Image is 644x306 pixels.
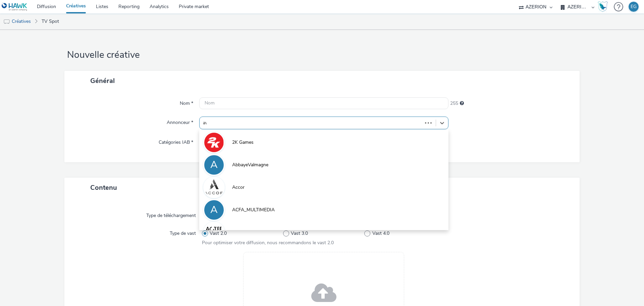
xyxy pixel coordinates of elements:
span: Accor [232,184,245,191]
span: Contenu [90,183,117,192]
a: Hawk Academy [598,1,610,12]
h1: Nouvelle créative [64,49,580,61]
label: Nom * [177,97,196,107]
div: EG [631,2,637,12]
span: 2K Games [232,139,254,146]
span: AbbayeValmagne [232,162,268,168]
span: ACTEE [232,229,247,236]
span: Pour optimiser votre diffusion, nous recommandons le vast 2.0 [202,239,334,246]
label: Type de vast [167,227,199,237]
img: undefined Logo [2,3,28,11]
span: Vast 4.0 [372,230,389,237]
div: A [210,156,218,174]
span: Vast 3.0 [291,230,308,237]
div: A [210,201,218,219]
div: 255 caractères maximum [460,100,464,107]
img: 2K Games [204,133,224,152]
img: tv [3,18,10,25]
span: Vast 2.0 [210,230,227,237]
label: Type de téléchargement [144,210,199,219]
label: Annonceur * [164,117,196,126]
img: Accor [204,178,224,197]
input: Nom [199,97,448,109]
a: TV Spot [38,13,62,30]
img: Hawk Academy [598,1,608,12]
img: ACTEE [204,223,224,242]
span: 255 [450,100,458,107]
span: ACFA_MULTIMEDIA [232,207,275,213]
span: Général [90,76,115,85]
label: Catégories IAB * [156,136,196,146]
